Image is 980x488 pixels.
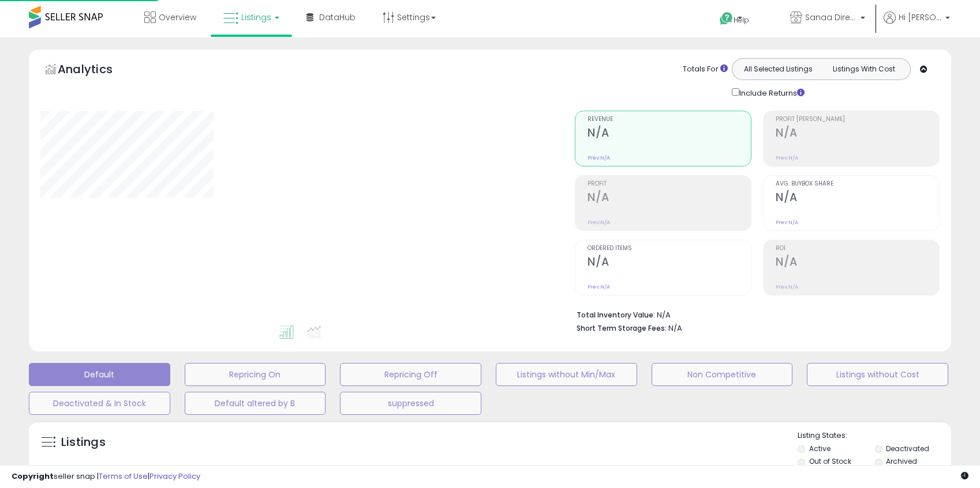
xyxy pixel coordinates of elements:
small: Prev: N/A [588,219,610,226]
h2: N/A [776,126,939,142]
button: suppressed [340,392,481,415]
h5: Analytics [58,61,135,80]
span: Profit [588,181,751,187]
small: Prev: N/A [776,283,798,290]
small: Prev: N/A [588,283,610,290]
button: Listings without Min/Max [496,363,637,386]
span: Revenue [588,116,751,123]
i: Get Help [719,12,734,26]
button: Repricing Off [340,363,481,386]
div: Totals For [683,64,728,75]
a: Help [710,3,772,37]
b: Short Term Storage Fees: [577,323,667,333]
h2: N/A [776,255,939,271]
button: Listings With Cost [821,62,907,77]
b: Total Inventory Value: [577,310,655,320]
small: Prev: N/A [776,219,798,226]
button: Repricing On [185,363,326,386]
span: Listings [241,12,271,23]
small: Prev: N/A [776,154,798,161]
span: Avg. Buybox Share [776,181,939,187]
span: Hi [PERSON_NAME] [899,12,942,23]
strong: Copyright [12,471,54,482]
button: Default altered by B [185,392,326,415]
a: Hi [PERSON_NAME] [884,12,950,37]
h2: N/A [588,191,751,206]
button: Listings without Cost [807,363,948,386]
button: Deactivated & In Stock [29,392,170,415]
span: Ordered Items [588,245,751,252]
div: Include Returns [723,86,818,99]
span: DataHub [319,12,356,23]
span: ROI [776,245,939,252]
button: Default [29,363,170,386]
span: Overview [159,12,196,23]
span: Profit [PERSON_NAME] [776,116,939,123]
h2: N/A [588,126,751,142]
span: Sanaa Direct [805,12,857,23]
span: Help [734,15,749,25]
button: All Selected Listings [735,62,821,77]
li: N/A [577,307,931,321]
button: Non Competitive [652,363,793,386]
small: Prev: N/A [588,154,610,161]
span: N/A [668,323,682,334]
h2: N/A [776,191,939,206]
div: seller snap | | [12,471,200,482]
h2: N/A [588,255,751,271]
